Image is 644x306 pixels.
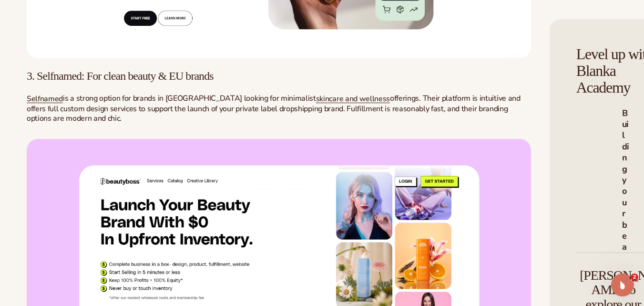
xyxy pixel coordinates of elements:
[27,70,214,82] span: 3. Selfnamed: For clean beauty & EU brands
[611,274,634,296] iframe: Intercom live chat
[63,93,316,104] span: is a strong option for brands in [GEOGRAPHIC_DATA] looking for minimalist
[27,94,63,104] a: Selfnamed
[27,93,521,124] span: offerings. Their platform is intuitive and offers full custom design services to support the laun...
[316,94,390,104] a: skincare and wellness
[631,274,638,281] span: 2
